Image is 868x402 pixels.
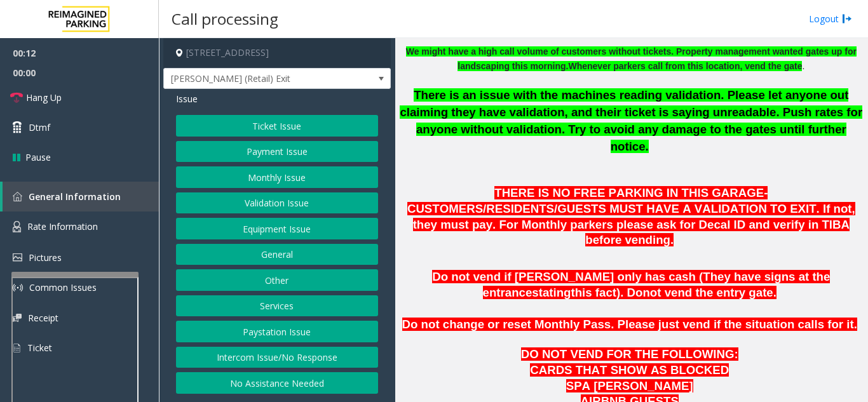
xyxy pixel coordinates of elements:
[163,38,391,68] h4: [STREET_ADDRESS]
[176,244,378,265] button: General
[3,182,159,211] a: General Information
[176,115,378,137] button: Ticket Issue
[407,186,855,246] span: THERE IS NO FREE PARKING IN THIS GARAGE- CUSTOMERS/RESIDENTS/GUESTS MUST HAVE A VALIDATION TO EXI...
[29,251,62,264] span: Pictures
[176,92,198,105] span: Issue
[176,347,378,368] button: Intercom Issue/No Response
[530,363,729,377] span: CARDS THAT SHOW AS BLOCKED
[27,220,98,232] span: Rate Information
[13,192,22,201] img: 'icon'
[176,321,378,342] button: Paystation Issue
[809,12,852,25] a: Logout
[176,269,378,291] button: Other
[566,379,693,392] span: SPA [PERSON_NAME]
[402,318,857,331] span: Do not change or reset Monthly Pass. Please just vend if the situation calls for it.
[571,286,642,299] span: this fact). Do
[176,192,378,214] button: Validation Issue
[532,286,571,299] span: stating
[642,286,776,299] span: not vend the entry gate.
[13,253,22,262] img: 'icon'
[165,3,285,34] h3: Call processing
[406,46,857,70] span: We might have a high call volume of customers without tickets. Property management wanted gates u...
[400,88,862,152] span: There is an issue with the machines reading validation. Please let anyone out claiming they have ...
[432,270,830,299] span: Do not vend if [PERSON_NAME] only has cash (They have signs at the entrance
[568,61,804,71] span: .
[176,166,378,188] button: Monthly Issue
[842,12,852,25] img: logout
[176,295,378,317] button: Services
[25,151,51,164] span: Pause
[176,141,378,163] button: Payment Issue
[568,61,802,71] b: Whenever parkers call from this location, vend the gate
[176,218,378,239] button: Equipment Issue
[521,347,738,361] span: DO NOT VEND FOR THE FOLLOWING:
[13,221,21,232] img: 'icon'
[29,121,50,134] span: Dtmf
[176,372,378,394] button: No Assistance Needed
[164,69,345,89] span: [PERSON_NAME] (Retail) Exit
[29,191,121,203] span: General Information
[26,91,62,104] span: Hang Up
